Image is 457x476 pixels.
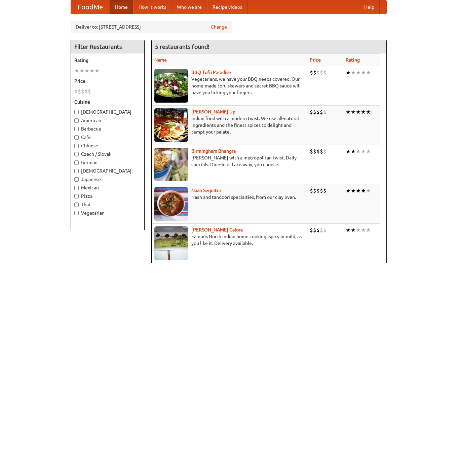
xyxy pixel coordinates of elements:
a: Change [211,24,227,30]
li: ★ [361,108,366,116]
li: ★ [356,108,361,116]
li: $ [323,148,327,155]
a: Home [110,0,133,14]
label: Cafe [74,134,141,141]
li: $ [316,187,320,194]
li: ★ [351,69,356,76]
input: American [74,118,79,123]
input: Japanese [74,177,79,182]
li: ★ [346,108,351,116]
h5: Rating [74,57,141,64]
li: $ [323,226,327,234]
li: ★ [89,67,94,74]
li: ★ [346,148,351,155]
li: $ [316,226,320,234]
li: ★ [84,67,89,74]
li: $ [316,108,320,116]
img: tofuparadise.jpg [154,69,188,103]
li: ★ [361,148,366,155]
b: Birmingham Bhangra [191,148,236,154]
input: Barbecue [74,127,79,131]
a: Price [310,57,321,63]
a: Help [359,0,380,14]
li: $ [323,187,327,194]
li: ★ [79,67,84,74]
li: ★ [361,187,366,194]
input: Chinese [74,144,79,148]
input: [DEMOGRAPHIC_DATA] [74,110,79,114]
li: ★ [351,108,356,116]
div: Deliver to: [STREET_ADDRESS] [71,21,232,33]
p: Famous North Indian home cooking. Spicy or mild, as you like it. Delivery available. [154,233,305,247]
p: Indian food with a modern twist. We use all-natural ingredients and the finest spices to delight ... [154,115,305,135]
label: Barbecue [74,125,141,132]
input: Pizza [74,194,79,198]
ng-pluralize: 5 restaurants found! [155,43,210,50]
a: How it works [133,0,172,14]
li: $ [74,88,78,95]
li: $ [320,148,323,155]
input: [DEMOGRAPHIC_DATA] [74,169,79,173]
label: Pizza [74,193,141,199]
li: $ [313,108,316,116]
li: $ [310,187,313,194]
li: ★ [361,226,366,234]
li: $ [320,108,323,116]
li: ★ [356,148,361,155]
p: [PERSON_NAME] with a metropolitan twist. Daily specials. Dine-in or takeaway, you choose. [154,154,305,168]
li: $ [313,226,316,234]
a: Naan Sequitur [191,188,221,193]
label: [DEMOGRAPHIC_DATA] [74,168,141,174]
img: bhangra.jpg [154,148,188,181]
li: $ [323,69,327,76]
li: ★ [366,108,371,116]
input: Vegetarian [74,211,79,215]
a: [PERSON_NAME] Up [191,109,235,114]
h4: Filter Restaurants [71,40,144,53]
li: ★ [346,187,351,194]
p: Vegetarians, we have your BBQ needs covered. Our home-made tofu skewers and secret BBQ sauce will... [154,76,305,96]
li: $ [313,69,316,76]
input: Mexican [74,186,79,190]
label: Czech / Slovak [74,151,141,157]
li: $ [320,226,323,234]
li: ★ [366,187,371,194]
a: BBQ Tofu Paradise [191,70,231,75]
label: Chinese [74,142,141,149]
label: [DEMOGRAPHIC_DATA] [74,109,141,115]
li: $ [313,187,316,194]
li: ★ [346,69,351,76]
h5: Price [74,78,141,84]
li: ★ [351,148,356,155]
p: Naan and tandoori specialties, from our clay oven. [154,194,305,200]
img: curryup.jpg [154,108,188,142]
a: Rating [346,57,360,63]
img: naansequitur.jpg [154,187,188,221]
label: American [74,117,141,124]
a: FoodMe [71,0,110,14]
a: Name [154,57,167,63]
li: ★ [366,148,371,155]
a: [PERSON_NAME] Galore [191,227,243,232]
li: ★ [356,187,361,194]
li: $ [320,187,323,194]
label: Mexican [74,184,141,191]
li: $ [88,88,91,95]
input: Cafe [74,135,79,140]
li: ★ [94,67,100,74]
input: Czech / Slovak [74,152,79,156]
li: $ [310,226,313,234]
li: $ [78,88,81,95]
li: $ [310,148,313,155]
li: $ [310,69,313,76]
li: $ [320,69,323,76]
h5: Cuisine [74,99,141,105]
li: ★ [356,69,361,76]
label: Thai [74,201,141,208]
li: ★ [366,226,371,234]
input: German [74,160,79,165]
